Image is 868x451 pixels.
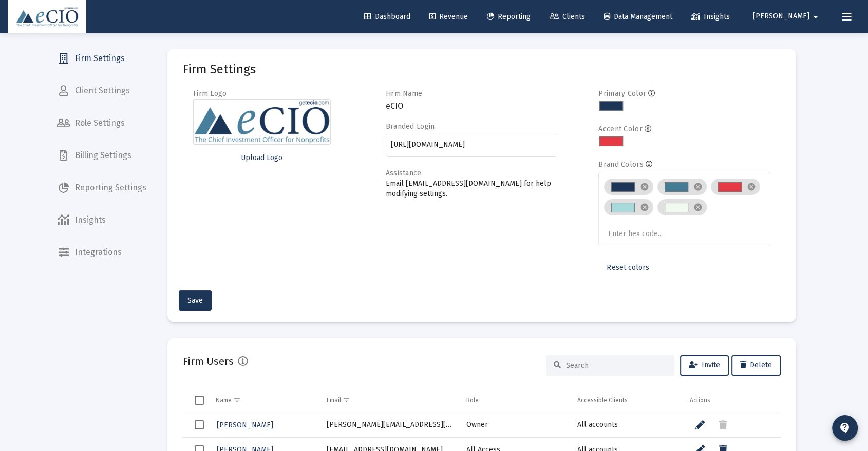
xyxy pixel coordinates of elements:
button: Invite [680,355,729,376]
span: Reset colors [607,263,649,272]
span: Delete [740,361,772,369]
label: Brand Colors [598,160,643,169]
a: Integrations [49,240,155,265]
span: Revenue [429,12,468,21]
mat-icon: cancel [693,203,703,212]
div: Email [327,396,341,404]
img: Firm logo [193,99,331,145]
a: Billing Settings [49,143,155,168]
a: Role Settings [49,111,155,135]
label: Firm Name [386,89,423,98]
input: Enter hex code... [608,230,685,238]
button: Delete [731,355,781,376]
span: All accounts [577,420,618,429]
span: Clients [550,12,585,21]
a: Insights [683,7,738,27]
span: Reporting [487,12,531,21]
mat-icon: cancel [747,182,756,191]
p: The [PERSON_NAME] 1000® Index, [PERSON_NAME] 1000® Energy Index, [PERSON_NAME] 1000® Growth Index... [4,97,594,162]
a: Reporting [479,7,539,27]
label: Assistance [386,169,422,178]
span: [PERSON_NAME] [217,421,273,429]
label: Firm Logo [193,89,227,98]
span: Dashboard [364,12,410,21]
span: Owner [466,420,488,429]
span: Data Management [604,12,672,21]
span: Invite [689,361,720,369]
mat-icon: cancel [693,182,703,191]
label: Accent Color [598,125,642,133]
div: Role [466,396,479,404]
td: Column Accessible Clients [570,388,683,413]
button: Save [179,290,212,311]
span: Save [187,296,203,305]
mat-icon: contact_support [839,422,851,434]
a: Reporting Settings [49,175,155,200]
td: Column Name [209,388,319,413]
button: Reset colors [598,258,657,278]
div: Name [216,396,232,404]
div: Accessible Clients [577,396,628,404]
mat-card-title: Firm Settings [183,64,256,74]
img: Dashboard [16,7,79,27]
a: Client Settings [49,79,155,103]
input: Search [566,361,667,370]
a: Data Management [596,7,681,27]
td: Column Actions [683,388,781,413]
button: Upload Logo [193,148,331,168]
div: Select row [195,420,204,429]
span: [PERSON_NAME] [753,12,809,21]
mat-chip-list: Brand colors [604,177,765,240]
p: Email [EMAIL_ADDRESS][DOMAIN_NAME] for help modifying settings. [386,179,558,199]
p: The MSCI EAFE Index ([GEOGRAPHIC_DATA], [GEOGRAPHIC_DATA], [GEOGRAPHIC_DATA]), MSCI World Index a... [4,71,594,90]
label: Branded Login [386,122,435,131]
div: Actions [690,396,710,404]
h2: Benchmark & Market Data Citations [4,4,594,10]
a: Firm Settings [49,46,155,71]
h3: eCIO [386,99,558,113]
mat-icon: cancel [640,182,649,191]
label: Primary Color [598,89,646,98]
a: Dashboard [356,7,419,27]
button: [PERSON_NAME] [741,6,834,27]
p: Bloomberg Index Services Limited. BLOOMBERG® is a trademark and service mark of Bloomberg Finance... [4,17,594,64]
td: Column Email [319,388,459,413]
a: [PERSON_NAME] [216,418,274,433]
span: Show filter options for column 'Name' [233,396,241,404]
mat-icon: cancel [640,203,649,212]
div: Select all [195,396,204,405]
a: Revenue [421,7,476,27]
a: Clients [541,7,593,27]
td: Column Role [459,388,570,413]
span: Upload Logo [241,153,282,162]
span: Show filter options for column 'Email' [343,396,350,404]
span: Insights [691,12,730,21]
mat-icon: arrow_drop_down [809,7,822,27]
h2: Firm Users [183,353,234,369]
td: [PERSON_NAME][EMAIL_ADDRESS][DOMAIN_NAME] [319,413,459,438]
a: Insights [49,208,155,232]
